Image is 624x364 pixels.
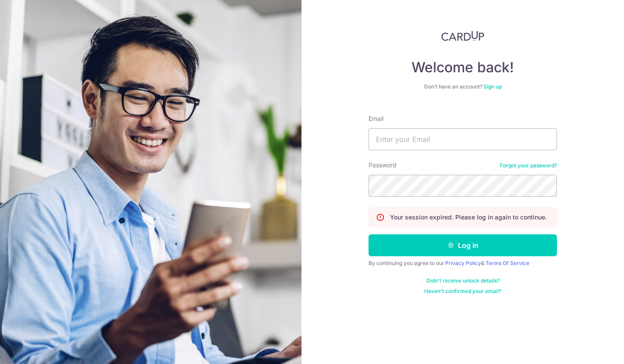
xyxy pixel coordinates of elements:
[486,260,529,266] a: Terms Of Service
[426,277,500,284] a: Didn't receive unlock details?
[369,128,557,150] input: Enter your Email
[483,83,502,90] a: Sign up
[369,114,383,123] label: Email
[500,162,557,169] a: Forgot your password?
[369,260,557,267] div: By continuing you agree to our &
[441,31,484,41] img: CardUp Logo
[369,83,557,90] div: Don’t have an account?
[424,288,501,295] a: Haven't confirmed your email?
[390,213,547,222] p: Your session expired. Please log in again to continue.
[369,161,397,170] label: Password
[445,260,481,266] a: Privacy Policy
[369,234,557,256] button: Log in
[369,59,557,76] h4: Welcome back!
